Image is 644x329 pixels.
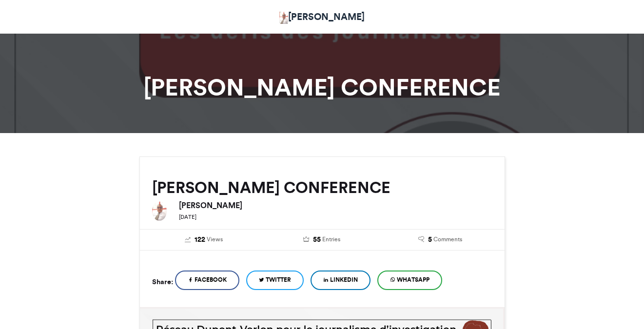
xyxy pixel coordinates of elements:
span: Facebook [195,275,227,284]
a: [PERSON_NAME] [279,10,365,24]
a: WhatsApp [377,271,442,290]
a: Twitter [246,271,304,290]
span: 55 [313,234,321,245]
span: LinkedIn [330,275,358,284]
a: LinkedIn [311,271,371,290]
span: Twitter [266,275,291,284]
a: Facebook [175,271,239,290]
a: 122 Views [152,234,256,245]
span: Entries [322,235,340,244]
small: [DATE] [179,213,196,220]
span: Views [207,235,223,244]
a: 5 Comments [389,234,492,245]
h6: [PERSON_NAME] [179,201,492,209]
span: WhatsApp [397,275,429,284]
h1: [PERSON_NAME] CONFERENCE [52,76,593,99]
h2: [PERSON_NAME] CONFERENCE [152,179,492,196]
span: 5 [428,234,432,245]
span: Comments [433,235,462,244]
a: 55 Entries [270,234,374,245]
span: 122 [195,234,205,245]
img: Samuel Adimi [152,201,167,221]
img: Samuel Adimi [279,12,289,24]
h5: Share: [152,275,173,288]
